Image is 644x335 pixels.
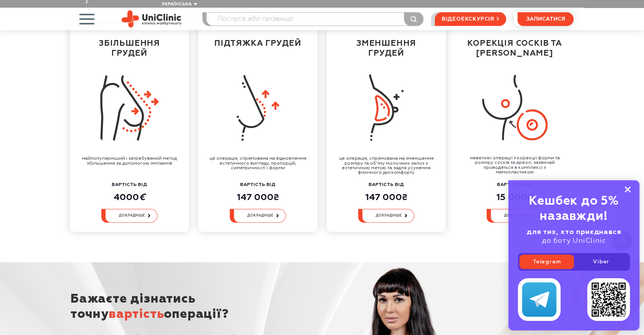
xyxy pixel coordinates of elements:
p: це операція, спрямована на відновлення естетичного вигляду, пропорцій, симетричності і форми [207,157,308,175]
div: Збільшення грудей [79,33,180,67]
div: Підтяжка грудей [207,33,308,67]
span: вартість [109,308,164,321]
a: відеоекскурсія [435,12,506,26]
strong: 147 000 [365,193,402,202]
strong: ВАРТІСТЬ ВІД [240,183,276,188]
div: Зменшення грудей [336,33,437,67]
strong: ВАРТІСТЬ ВІД [368,183,404,188]
b: ₴ [402,193,407,202]
h2: Бажаєте дізнатись точну операції? [70,292,261,322]
img: Uniclinic [122,10,181,27]
strong: 15 000 [497,193,527,202]
strong: 4000 [114,193,145,202]
a: докладніше [101,209,157,223]
div: Корекція сосків та [PERSON_NAME] [464,33,565,66]
a: докладніше [230,209,286,223]
p: найпопулярніший і затребуваний метод збільшення за допомогою імплантів [79,157,180,175]
button: записатися [517,12,574,26]
input: Послуга або прізвище [207,13,423,26]
strong: 147 000 [237,193,274,202]
a: докладніше [487,209,543,223]
strong: ВАРТІСТЬ ВІД [112,183,147,188]
b: ₴ [274,193,279,202]
a: Viber [574,255,628,269]
p: невеликі операції з корекції форми та розміру сосків та ареол, зазвичай проводяться в комплексі з... [464,156,565,175]
strong: ВАРТІСТЬ ВІД [497,183,532,188]
a: докладніше [358,209,414,223]
a: Telegram [519,255,574,269]
em: € [139,193,145,202]
div: Кешбек до 5% назавжди! [518,194,630,224]
button: Українська [160,2,197,7]
p: це операція, спрямована на зменшення розміру та об'їму молочних залоз з естетичною метою та задля... [336,157,437,175]
b: для тих, хто приєднався [527,229,621,236]
span: записатися [526,16,565,22]
div: до боту UniClinic [518,228,630,245]
span: Українська [162,2,192,6]
span: відеоекскурсія [442,13,494,26]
